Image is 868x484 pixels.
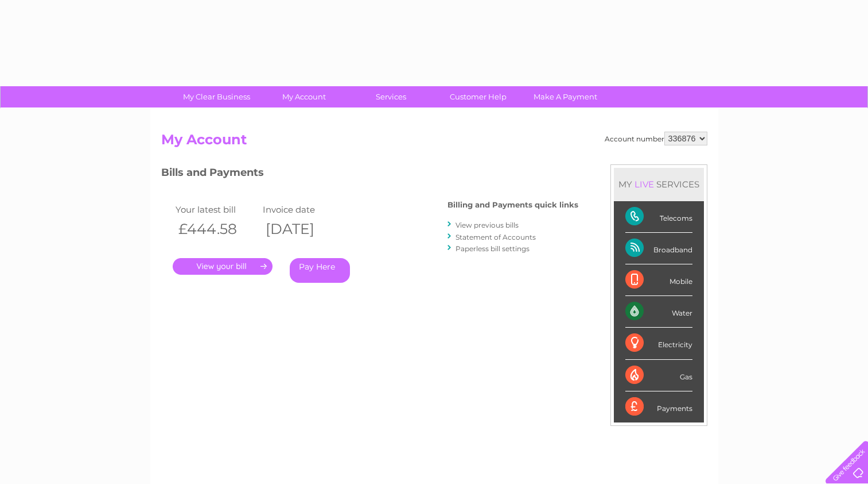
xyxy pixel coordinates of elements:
div: Account number [605,132,707,145]
th: £444.58 [173,217,260,241]
td: Invoice date [260,202,348,217]
div: Telecoms [625,201,692,233]
a: View previous bills [456,221,519,229]
div: Electricity [625,328,692,359]
a: Pay Here [290,258,350,283]
div: Water [625,296,692,328]
div: Broadband [625,233,692,264]
div: Payments [625,391,692,422]
a: Statement of Accounts [456,233,536,241]
h4: Billing and Payments quick links [447,201,578,209]
a: Services [344,86,438,107]
h3: Bills and Payments [161,164,578,185]
a: My Account [256,86,351,107]
a: Paperless bill settings [456,244,530,253]
td: Your latest bill [173,202,260,217]
a: Make A Payment [518,86,613,107]
a: . [173,258,273,275]
div: Gas [625,360,692,391]
h2: My Account [161,132,707,153]
div: Mobile [625,264,692,296]
div: LIVE [632,179,656,190]
div: MY SERVICES [614,168,704,201]
th: [DATE] [260,217,348,241]
a: Customer Help [431,86,526,107]
a: My Clear Business [169,86,264,107]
